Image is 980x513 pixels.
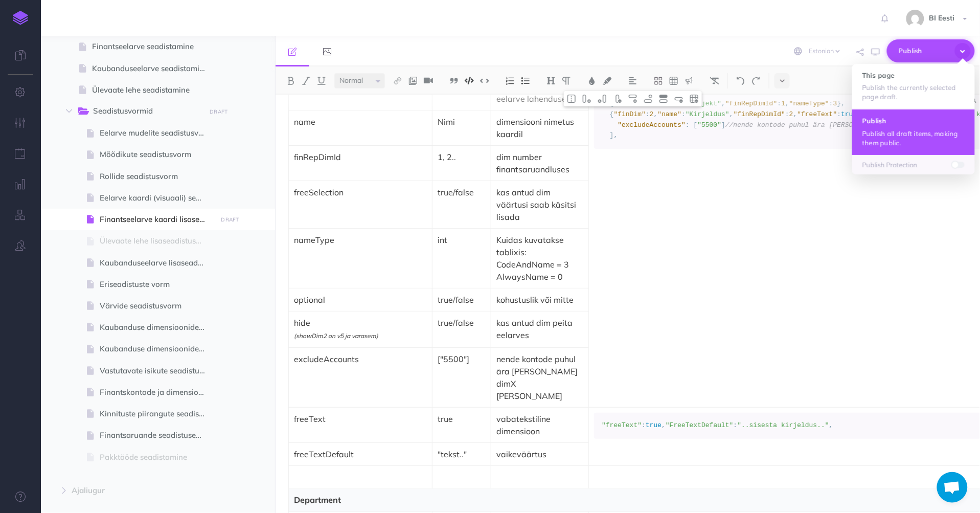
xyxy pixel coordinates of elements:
p: Publish all draft items, making them public. [862,129,965,147]
span: 2 [789,110,793,118]
img: Add row after button [644,95,653,103]
img: Add video button [424,77,433,85]
p: freeSelection [294,186,427,198]
p: finRepDimId [294,151,427,163]
p: kas antud dim peita eelarves [496,317,583,341]
span: "finRepDimId" [734,110,785,118]
span: Kaubanduse dimensioonide väärtused [100,343,214,355]
img: Add column after merge button [598,95,607,103]
img: Create table button [669,77,678,85]
span: "..sisesta kirjeldus.." [738,421,829,429]
span: Kinnituste piirangute seadistusvorm [100,408,214,420]
img: Add image button [408,77,418,85]
span: Finantskontode ja dimensioonide seadistusvormid [100,386,214,398]
span: Kaubanduseelarve lisaseadistused (json) [100,257,214,269]
img: Add column Before Merge [582,95,591,103]
p: Publish Protection [862,160,965,169]
p: Nimi [438,116,486,128]
strong: Department [294,495,341,505]
span: 1 [650,100,654,107]
span: "Projekt" [686,100,721,107]
span: : [646,110,650,118]
img: Toggle row header button [659,95,668,103]
p: name [294,116,427,128]
p: true/false [438,294,486,306]
span: "FreeTextDefault" [666,421,734,429]
span: Kaubanduseelarve seadistamine [92,62,214,75]
span: true [841,110,857,118]
span: "freeText" [797,110,837,118]
p: dim number finantsaruandluses [496,151,583,175]
p: vaikeväärtus [496,448,583,460]
img: Bold button [286,77,295,85]
span: "nameType" [789,100,829,107]
span: "name" [658,100,682,107]
p: excludeAccounts [294,353,427,365]
button: DRAFT [206,106,232,118]
p: "tekst.." [438,448,486,460]
img: Italic button [302,77,311,85]
span: Finantseelarve kaardi lisaseadistused (json) [100,213,214,226]
span: //nende kontode puhul ära [PERSON_NAME] dim2 [PERSON_NAME] [725,121,956,129]
img: Toggle cell merge button [567,95,576,103]
span: , [793,110,797,118]
span: Ülevaate lehe seadistamine [92,84,214,96]
p: AlwaysName = 0 [496,271,583,283]
img: Add row before button [628,95,637,103]
h4: This page [862,72,965,79]
span: ] [721,121,725,129]
span: Vastutavate isikute seadistusvorm [100,365,214,377]
p: nende kontode puhul ära [PERSON_NAME] dimX [PERSON_NAME] [496,353,583,402]
p: dimensiooni nimetus kaardil [496,116,583,140]
span: "Kirjeldus" [686,110,730,118]
span: :[ { [602,89,646,107]
img: Callout dropdown menu button [685,77,694,85]
img: Unordered list button [521,77,530,85]
span: (showDim2 on v5 ja varasem) [294,332,378,340]
span: true [646,421,662,429]
span: Rollide seadistusvorm [100,170,214,183]
span: , [829,421,833,429]
span: Kaubanduse dimensioonide seadistusvorm [100,321,214,333]
img: Text background color button [603,77,612,85]
span: : [646,100,650,107]
span: : [681,110,686,118]
img: Delete column button [613,95,622,103]
small: DRAFT [221,216,239,223]
span: : [837,110,841,118]
p: optional [294,294,427,306]
span: 1 [781,100,785,107]
img: Delete row button [674,95,683,103]
span: "excludeAccounts" [618,121,686,129]
span: Eelarve mudelite seadistusvorm [100,127,214,139]
span: "name" [658,110,682,118]
img: Clear styles button [710,77,719,85]
img: Link button [393,77,402,85]
p: Kuidas kuvatakse tablixis: CodeAndName = 3 [496,234,583,271]
span: , [730,110,734,118]
span: 2 [650,110,654,118]
span: Eelarve kaardi (visuaali) seadistusvorm [100,192,214,204]
p: freeTextDefault [294,448,427,460]
p: Publish the currently selected page draft. [862,83,965,101]
div: Avatud vestlus [937,472,968,503]
p: kohustuslik või mitte [496,294,583,306]
h4: Publish [862,117,965,124]
img: Delete table button [690,95,699,103]
img: 9862dc5e82047a4d9ba6d08c04ce6da6.jpg [906,10,924,28]
span: Seadistusvormid [93,105,198,118]
span: Pakktööde seadistamine [100,451,214,463]
span: : [ [686,121,697,129]
span: Eriseadistuste vorm [100,278,214,291]
img: Paragraph button [562,77,571,85]
p: int [438,234,486,246]
span: : [785,110,789,118]
span: , [654,100,658,107]
img: Underline button [317,77,326,85]
span: : [734,421,738,429]
img: Ordered list button [506,77,515,85]
span: "freeText" [602,421,642,429]
span: "finDim" [614,100,646,107]
span: BI Eesti [924,13,960,23]
p: true/false [438,317,486,329]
